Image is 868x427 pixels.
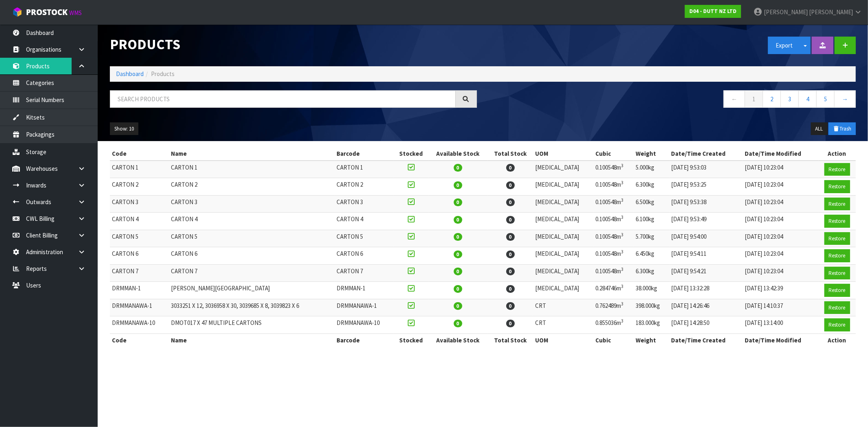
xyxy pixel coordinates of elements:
img: cube-alt.png [12,7,22,17]
span: Products [151,70,175,78]
th: Code [110,147,169,160]
th: Name [169,333,335,346]
sup: 3 [621,301,623,307]
span: 0 [506,216,515,224]
th: Name [169,147,335,160]
td: 0.284746m [593,282,634,299]
th: Available Stock [429,333,488,346]
span: 0 [506,233,515,241]
td: 5.000kg [634,161,669,178]
span: 0 [454,216,462,224]
th: Date/Time Created [669,147,743,160]
td: 6.300kg [634,178,669,196]
span: 0 [506,251,515,258]
td: [DATE] 10:23:04 [743,264,819,282]
span: 0 [454,251,462,258]
td: 6.500kg [634,195,669,213]
a: 3 [781,90,799,108]
td: 0.100548m [593,230,634,247]
td: [DATE] 14:26:46 [669,299,743,316]
small: WMS [69,9,82,17]
th: Cubic [593,333,634,346]
input: Search products [110,90,456,108]
span: 0 [454,320,462,327]
button: Restore [824,198,850,211]
td: [DATE] 14:10:37 [743,299,819,316]
th: UOM [533,333,593,346]
td: CARTON 7 [335,264,394,282]
a: 5 [816,90,835,108]
button: Restore [824,284,850,297]
td: [MEDICAL_DATA] [533,282,593,299]
th: Total Stock [488,333,533,346]
td: [MEDICAL_DATA] [533,195,593,213]
td: [DATE] 13:14:00 [743,316,819,334]
th: Stocked [394,333,428,346]
a: 1 [745,90,763,108]
td: 0.100548m [593,213,634,230]
td: [DATE] 9:54:00 [669,230,743,247]
span: ProStock [26,7,68,17]
td: 398.000kg [634,299,669,316]
span: [PERSON_NAME] [764,8,808,16]
a: 4 [798,90,817,108]
td: 0.762489m [593,299,634,316]
span: 0 [454,198,462,206]
a: → [834,90,856,108]
td: [MEDICAL_DATA] [533,230,593,247]
nav: Page navigation [489,90,856,110]
a: 2 [763,90,781,108]
button: Show: 10 [110,122,138,135]
td: CARTON 5 [335,230,394,247]
sup: 3 [621,249,623,255]
button: Trash [829,122,856,135]
td: [DATE] 9:53:49 [669,213,743,230]
td: [DATE] 10:23:04 [743,161,819,178]
button: Restore [824,215,850,228]
span: 0 [506,198,515,206]
a: D04 - DUTT NZ LTD [685,5,741,18]
td: 0.100548m [593,247,634,265]
td: CARTON 2 [335,178,394,196]
span: 0 [506,268,515,275]
td: CARTON 4 [169,213,335,230]
th: Weight [634,333,669,346]
td: [DATE] 10:23:04 [743,213,819,230]
td: 183.000kg [634,316,669,334]
sup: 3 [621,232,623,237]
td: 6.300kg [634,264,669,282]
th: Action [819,147,856,160]
th: Barcode [335,333,394,346]
td: 5.700kg [634,230,669,247]
a: ← [724,90,745,108]
span: 0 [506,181,515,189]
td: 0.100548m [593,195,634,213]
a: Dashboard [116,70,144,78]
th: Stocked [394,147,428,160]
td: CARTON 3 [110,195,169,213]
th: Date/Time Modified [743,147,819,160]
td: 0.100548m [593,178,634,196]
td: CARTON 6 [335,247,394,265]
td: [DATE] 10:23:04 [743,195,819,213]
td: [PERSON_NAME][GEOGRAPHIC_DATA] [169,282,335,299]
td: DRMMAN-1 [335,282,394,299]
span: 0 [506,302,515,310]
span: 0 [506,164,515,172]
span: 0 [454,181,462,189]
span: 0 [506,320,515,327]
td: [DATE] 9:54:21 [669,264,743,282]
td: 0.855036m [593,316,634,334]
th: UOM [533,147,593,160]
td: DRMMANAWA-10 [335,316,394,334]
th: Action [819,333,856,346]
th: Date/Time Modified [743,333,819,346]
td: [MEDICAL_DATA] [533,213,593,230]
td: DMOT017 X 47 MULTIPLE CARTONS [169,316,335,334]
td: CARTON 6 [169,247,335,265]
td: 3033251 X 12, 3036958 X 30, 3039685 X 8, 3039823 X 6 [169,299,335,316]
td: [DATE] 14:28:50 [669,316,743,334]
th: Available Stock [429,147,488,160]
td: [DATE] 9:54:11 [669,247,743,265]
td: CARTON 1 [335,161,394,178]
